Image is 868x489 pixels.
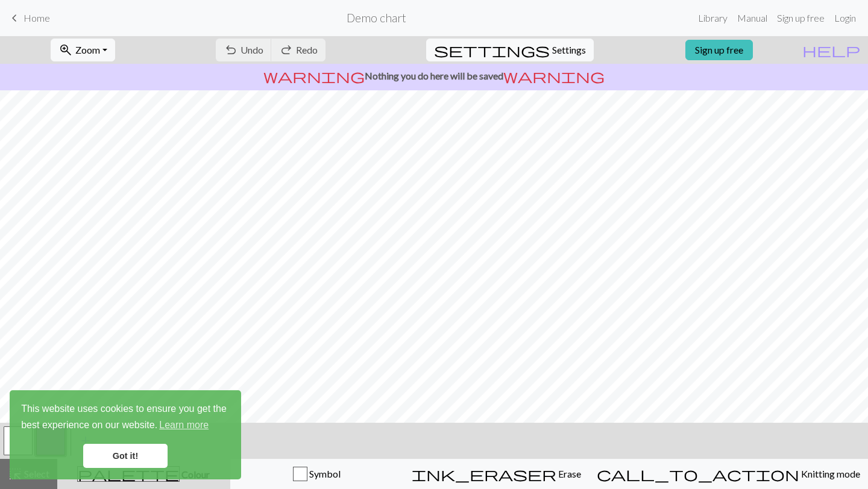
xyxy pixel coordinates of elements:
[597,466,799,482] span: call_to_action
[693,6,732,30] a: Library
[157,416,210,434] a: learn more about cookies
[51,39,115,61] button: Zoom
[8,466,22,482] span: highlight_alt
[829,6,861,30] a: Login
[503,67,605,84] span: warning
[5,69,863,83] p: Nothing you do here will be saved
[589,459,868,489] button: Knitting mode
[307,468,341,479] span: Symbol
[685,40,753,60] a: Sign up free
[426,39,594,61] button: SettingsSettings
[552,43,586,57] span: Settings
[83,444,168,468] a: dismiss cookie message
[24,12,50,23] span: Home
[7,10,22,26] span: keyboard_arrow_left
[556,468,581,479] span: Erase
[434,42,550,58] span: settings
[10,390,241,479] div: cookieconsent
[802,42,860,58] span: help
[412,466,556,482] span: ink_eraser
[58,42,73,58] span: zoom_in
[772,6,829,30] a: Sign up free
[263,67,365,84] span: warning
[347,11,406,25] h2: Demo chart
[75,44,100,55] span: Zoom
[732,6,772,30] a: Manual
[404,459,589,489] button: Erase
[7,8,50,28] a: Home
[230,459,404,489] button: Symbol
[434,43,550,57] i: Settings
[21,402,230,434] span: This website uses cookies to ensure you get the best experience on our website.
[799,468,860,479] span: Knitting mode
